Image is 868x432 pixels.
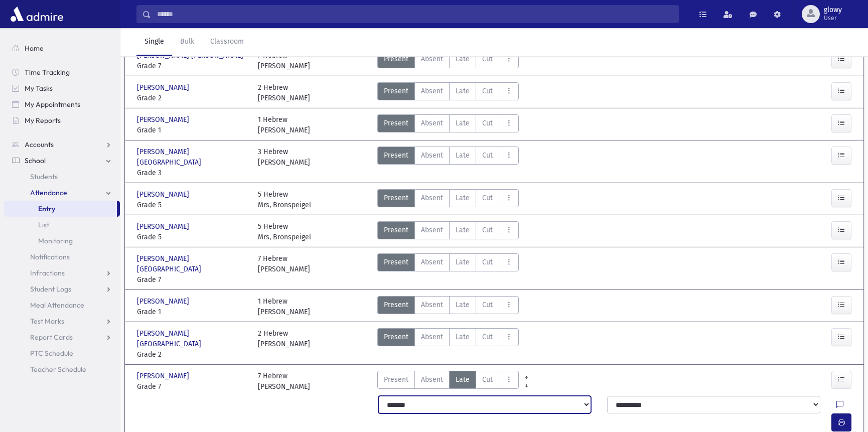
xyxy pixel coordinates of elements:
[421,54,443,64] span: Absent
[4,249,120,265] a: Notifications
[137,381,248,392] span: Grade 7
[137,307,248,317] span: Grade 1
[377,189,519,210] div: AttTypes
[456,300,470,310] span: Late
[482,374,493,385] span: Cut
[384,300,408,310] span: Present
[456,86,470,96] span: Late
[824,14,842,22] span: User
[137,189,191,200] span: [PERSON_NAME]
[137,61,248,71] span: Grade 7
[4,313,120,329] a: Test Marks
[137,232,248,242] span: Grade 5
[456,332,470,342] span: Late
[421,300,443,310] span: Absent
[4,80,120,96] a: My Tasks
[30,172,58,181] span: Students
[258,114,310,135] div: 1 Hebrew [PERSON_NAME]
[4,201,117,217] a: Entry
[30,333,73,342] span: Report Cards
[25,68,70,77] span: Time Tracking
[137,200,248,210] span: Grade 5
[456,54,470,64] span: Late
[4,153,120,169] a: School
[25,100,80,109] span: My Appointments
[4,233,120,249] a: Monitoring
[151,5,678,23] input: Search
[30,317,64,326] span: Test Marks
[384,150,408,161] span: Present
[4,169,120,185] a: Students
[137,371,191,381] span: [PERSON_NAME]
[258,50,310,71] div: 7 Hebrew [PERSON_NAME]
[30,284,71,294] span: Student Logs
[377,82,519,103] div: AttTypes
[377,371,519,392] div: AttTypes
[4,297,120,313] a: Meal Attendance
[258,328,310,360] div: 2 Hebrew [PERSON_NAME]
[137,253,248,274] span: [PERSON_NAME][GEOGRAPHIC_DATA]
[30,252,70,261] span: Notifications
[377,50,519,71] div: AttTypes
[482,225,493,235] span: Cut
[384,374,408,385] span: Present
[421,86,443,96] span: Absent
[137,168,248,178] span: Grade 3
[30,188,67,197] span: Attendance
[456,193,470,203] span: Late
[4,217,120,233] a: List
[377,147,519,178] div: AttTypes
[25,156,46,165] span: School
[137,93,248,103] span: Grade 2
[137,82,191,93] span: [PERSON_NAME]
[456,225,470,235] span: Late
[258,253,310,285] div: 7 Hebrew [PERSON_NAME]
[137,274,248,285] span: Grade 7
[421,374,443,385] span: Absent
[421,150,443,161] span: Absent
[30,301,84,310] span: Meal Attendance
[456,118,470,128] span: Late
[456,150,470,161] span: Late
[482,54,493,64] span: Cut
[137,221,191,232] span: [PERSON_NAME]
[421,332,443,342] span: Absent
[421,193,443,203] span: Absent
[258,147,310,178] div: 3 Hebrew [PERSON_NAME]
[421,225,443,235] span: Absent
[30,268,65,277] span: Infractions
[4,329,120,345] a: Report Cards
[4,265,120,281] a: Infractions
[384,225,408,235] span: Present
[137,147,248,168] span: [PERSON_NAME][GEOGRAPHIC_DATA]
[384,332,408,342] span: Present
[258,82,310,103] div: 2 Hebrew [PERSON_NAME]
[258,296,310,317] div: 1 Hebrew [PERSON_NAME]
[377,114,519,135] div: AttTypes
[384,193,408,203] span: Present
[172,28,202,56] a: Bulk
[377,253,519,285] div: AttTypes
[8,4,66,24] img: AdmirePro
[4,40,120,56] a: Home
[4,136,120,153] a: Accounts
[4,345,120,361] a: PTC Schedule
[258,371,310,392] div: 7 Hebrew [PERSON_NAME]
[38,204,55,213] span: Entry
[4,361,120,377] a: Teacher Schedule
[30,349,73,358] span: PTC Schedule
[4,281,120,297] a: Student Logs
[384,257,408,267] span: Present
[38,236,73,245] span: Monitoring
[384,86,408,96] span: Present
[482,300,493,310] span: Cut
[421,257,443,267] span: Absent
[377,296,519,317] div: AttTypes
[137,114,191,125] span: [PERSON_NAME]
[25,84,53,93] span: My Tasks
[421,118,443,128] span: Absent
[4,64,120,80] a: Time Tracking
[482,118,493,128] span: Cut
[482,150,493,161] span: Cut
[384,118,408,128] span: Present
